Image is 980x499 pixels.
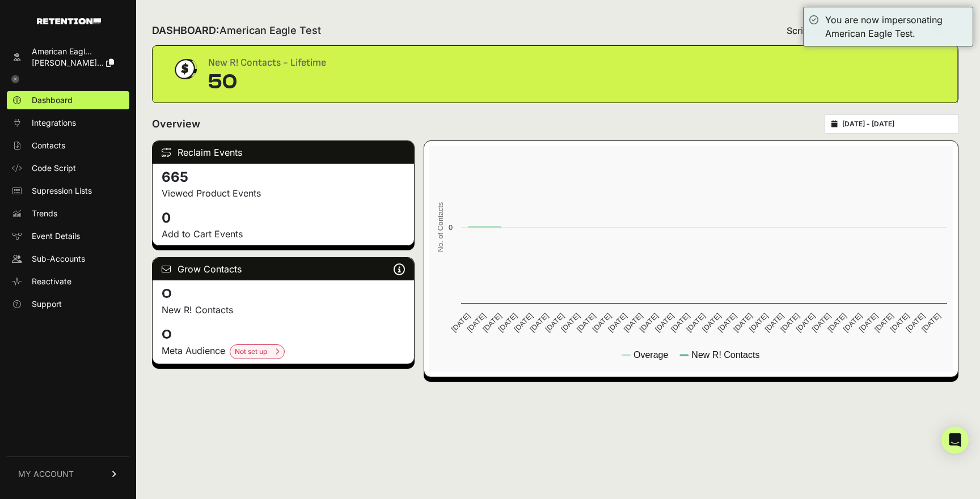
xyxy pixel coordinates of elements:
a: Reactivate [7,272,129,291]
text: [DATE] [826,312,848,334]
text: [DATE] [513,312,535,334]
text: [DATE] [653,312,675,334]
text: [DATE] [857,312,880,334]
text: [DATE] [716,312,738,334]
text: [DATE] [591,312,613,334]
div: 50 [208,71,326,93]
text: No. of Contacts [436,202,445,252]
text: [DATE] [700,312,723,334]
img: Retention.com [37,18,101,24]
p: Viewed Product Events [162,186,405,200]
a: Code Script [7,159,129,177]
text: [DATE] [810,312,833,334]
span: Reactivate [32,276,71,287]
div: You are now impersonating American Eagle Test. [825,13,967,40]
a: Event Details [7,227,129,245]
p: Add to Cart Events [162,227,405,241]
span: Supression Lists [32,185,92,197]
text: Overage [633,350,668,360]
div: Grow Contacts [153,258,414,280]
text: [DATE] [544,312,566,334]
a: Contacts [7,137,129,155]
a: Trends [7,204,129,223]
span: Dashboard [32,95,73,106]
h4: 0 [162,326,405,344]
a: Dashboard [7,91,129,109]
div: Meta Audience [162,344,405,359]
text: [DATE] [497,312,519,334]
h4: 665 [162,168,405,186]
text: [DATE] [575,312,597,334]
text: [DATE] [747,312,770,334]
span: Contacts [32,140,65,151]
h2: Overview [152,116,200,132]
p: New R! Contacts [162,303,405,317]
text: [DATE] [920,312,942,334]
a: American Eagl... [PERSON_NAME]... [7,42,129,72]
a: Supression Lists [7,182,129,200]
div: New R! Contacts - Lifetime [208,55,326,71]
text: [DATE] [528,312,550,334]
text: [DATE] [606,312,628,334]
div: American Eagl... [32,46,114,57]
text: [DATE] [779,312,801,334]
h2: DASHBOARD: [152,23,321,39]
text: [DATE] [622,312,644,334]
text: [DATE] [732,312,754,334]
img: dollar-coin-05c43ed7efb7bc0c12610022525b4bbbb207c7efeef5aecc26f025e68dcafac9.png [171,55,199,83]
text: [DATE] [795,312,817,334]
h4: 0 [162,209,405,227]
a: MY ACCOUNT [7,457,129,491]
span: Event Details [32,231,80,242]
text: [DATE] [889,312,911,334]
span: Code Script [32,163,76,174]
text: [DATE] [873,312,895,334]
text: 0 [449,223,453,232]
span: MY ACCOUNT [18,468,74,480]
div: Open Intercom Messenger [941,427,969,454]
span: Support [32,298,62,310]
text: [DATE] [466,312,488,334]
a: Support [7,295,129,313]
span: Sub-Accounts [32,253,85,265]
text: [DATE] [669,312,691,334]
text: [DATE] [685,312,707,334]
text: [DATE] [842,312,864,334]
span: [PERSON_NAME]... [32,58,104,67]
text: [DATE] [450,312,472,334]
text: New R! Contacts [692,350,760,360]
a: Integrations [7,114,129,132]
span: Integrations [32,117,76,129]
text: [DATE] [560,312,582,334]
text: [DATE] [481,312,503,334]
span: Trends [32,208,57,219]
text: [DATE] [638,312,660,334]
text: [DATE] [763,312,785,334]
div: Reclaim Events [153,141,414,164]
text: [DATE] [905,312,927,334]
a: Sub-Accounts [7,250,129,268]
span: Script status [787,24,840,37]
h4: 0 [162,285,405,303]
span: American Eagle Test [219,24,321,36]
